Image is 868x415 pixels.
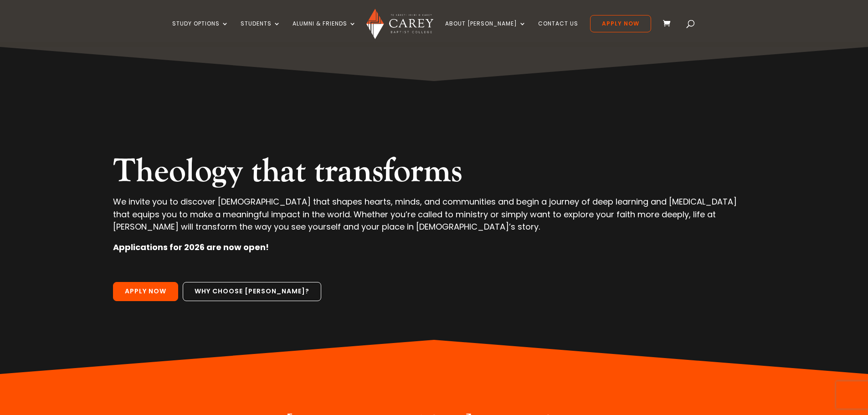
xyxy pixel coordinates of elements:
[113,241,269,253] strong: Applications for 2026 are now open!
[113,152,755,195] h2: Theology that transforms
[293,20,356,42] a: Alumni & Friends
[113,195,755,241] p: We invite you to discover [DEMOGRAPHIC_DATA] that shapes hearts, minds, and communities and begin...
[590,15,651,32] a: Apply Now
[538,20,578,42] a: Contact Us
[241,20,281,42] a: Students
[113,282,178,301] a: Apply Now
[183,282,321,301] a: Why choose [PERSON_NAME]?
[366,9,433,39] img: Carey Baptist College
[445,20,526,42] a: About [PERSON_NAME]
[172,20,229,42] a: Study Options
